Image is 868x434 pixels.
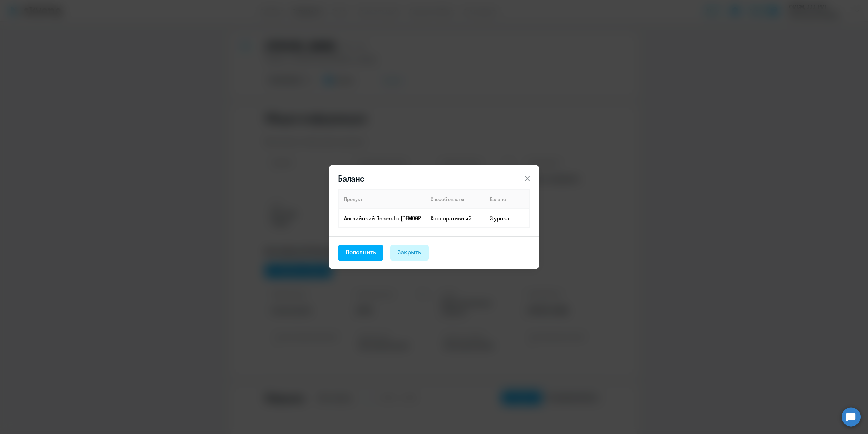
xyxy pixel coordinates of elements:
[485,190,530,209] th: Баланс
[344,214,425,222] p: Английский General с [DEMOGRAPHIC_DATA] преподавателем
[485,209,530,228] td: 3 урока
[346,248,376,257] div: Пополнить
[329,173,539,184] header: Баланс
[390,245,429,261] button: Закрыть
[425,209,485,228] td: Корпоративный
[338,190,425,209] th: Продукт
[338,245,383,261] button: Пополнить
[398,248,421,257] div: Закрыть
[425,190,485,209] th: Способ оплаты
